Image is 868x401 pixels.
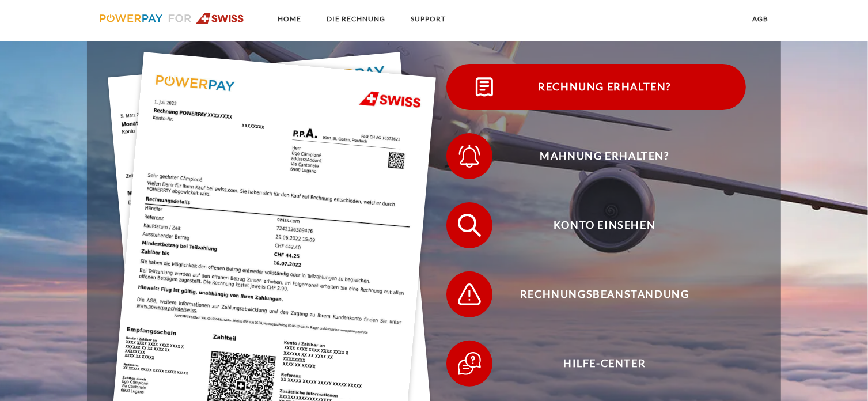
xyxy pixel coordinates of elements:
span: Konto einsehen [463,202,745,248]
img: qb_help.svg [455,349,484,378]
img: qb_bill.svg [470,73,499,101]
button: Mahnung erhalten? [446,133,746,179]
a: SUPPORT [401,9,456,29]
img: qb_warning.svg [455,280,484,309]
span: Mahnung erhalten? [463,133,745,179]
a: Home [268,9,311,29]
button: Rechnungsbeanstandung [446,271,746,317]
button: Rechnung erhalten? [446,64,746,110]
button: Hilfe-Center [446,341,746,387]
img: qb_bell.svg [455,142,484,171]
span: Hilfe-Center [463,341,745,387]
img: logo-swiss.svg [100,13,244,24]
img: qb_search.svg [455,211,484,240]
button: Konto einsehen [446,202,746,248]
a: agb [742,9,778,29]
span: Rechnungsbeanstandung [463,271,745,317]
a: DIE RECHNUNG [317,9,395,29]
span: Rechnung erhalten? [463,64,745,110]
